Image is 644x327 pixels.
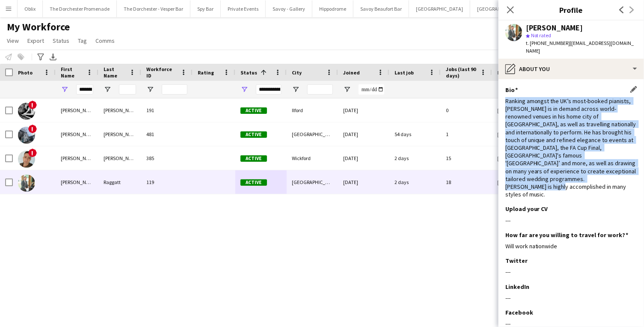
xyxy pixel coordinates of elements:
[162,84,187,95] input: Workforce ID Filter Input
[389,122,441,146] div: 54 days
[61,86,68,93] button: Open Filter Menu
[526,40,570,46] span: t. [PHONE_NUMBER]
[287,170,338,194] div: [GEOGRAPHIC_DATA]
[343,86,351,93] button: Open Filter Menu
[240,107,267,114] span: Active
[104,66,126,79] span: Last Name
[27,37,44,45] span: Export
[146,86,154,93] button: Open Filter Menu
[7,37,19,45] span: View
[287,122,338,146] div: [GEOGRAPHIC_DATA]
[292,69,302,76] span: City
[307,84,333,95] input: City Filter Input
[287,98,338,122] div: Ilford
[56,122,98,146] div: [PERSON_NAME]
[98,98,141,122] div: [PERSON_NAME]
[18,103,35,120] img: Michael Chang
[240,155,267,162] span: Active
[389,146,441,170] div: 2 days
[98,146,141,170] div: [PERSON_NAME]
[76,84,93,95] input: First Name Filter Input
[505,217,637,224] div: ---
[353,0,409,17] button: Savoy Beaufort Bar
[526,24,583,32] div: [PERSON_NAME]
[338,122,389,146] div: [DATE]
[343,69,360,76] span: Joined
[505,283,529,291] h3: LinkedIn
[104,86,111,93] button: Open Filter Menu
[266,0,312,17] button: Savoy - Gallery
[18,127,35,144] img: Michael Davies
[499,4,644,15] h3: Profile
[53,37,69,45] span: Status
[505,257,528,265] h3: Twitter
[198,69,214,76] span: Rating
[505,231,629,239] h3: How far are you willing to travel for work?
[190,0,221,17] button: Spy Bar
[338,146,389,170] div: [DATE]
[18,0,43,17] button: Oblix
[18,69,33,76] span: Photo
[395,69,414,76] span: Last job
[74,35,90,46] a: Tag
[287,146,338,170] div: Wickford
[49,35,73,46] a: Status
[18,175,35,192] img: Michael Raggatt
[526,40,634,54] span: | [EMAIL_ADDRESS][DOMAIN_NAME]
[505,205,548,213] h3: Upload your CV
[441,98,492,122] div: 0
[56,98,98,122] div: [PERSON_NAME]
[61,66,83,79] span: First Name
[28,149,37,157] span: !
[505,242,637,250] div: Will work nationwide
[446,66,477,79] span: Jobs (last 90 days)
[359,84,384,95] input: Joined Filter Input
[338,98,389,122] div: [DATE]
[36,52,46,62] app-action-btn: Advanced filters
[441,146,492,170] div: 15
[78,37,87,45] span: Tag
[240,179,267,186] span: Active
[531,32,552,39] span: Not rated
[98,122,141,146] div: [PERSON_NAME]
[441,170,492,194] div: 18
[141,170,193,194] div: 119
[141,98,193,122] div: 191
[505,97,637,199] div: Ranking amongst the UK’s most-booked pianists, [PERSON_NAME] is in demand across world-renowned v...
[146,66,177,79] span: Workforce ID
[7,21,70,33] span: My Workforce
[499,59,644,79] div: About you
[505,268,637,276] div: ---
[505,294,637,302] div: ---
[56,146,98,170] div: [PERSON_NAME]
[409,0,470,17] button: [GEOGRAPHIC_DATA]
[292,86,300,93] button: Open Filter Menu
[43,0,117,17] button: The Dorchester Promenade
[95,37,115,45] span: Comms
[505,86,518,94] h3: Bio
[18,151,35,168] img: Michael Horner
[338,170,389,194] div: [DATE]
[221,0,266,17] button: Private Events
[28,125,37,133] span: !
[312,0,353,17] button: Hippodrome
[497,86,505,93] button: Open Filter Menu
[497,69,511,76] span: Email
[389,170,441,194] div: 2 days
[240,69,257,76] span: Status
[441,122,492,146] div: 1
[3,35,22,46] a: View
[24,35,47,46] a: Export
[141,146,193,170] div: 385
[470,0,531,17] button: [GEOGRAPHIC_DATA]
[92,35,118,46] a: Comms
[48,52,58,62] app-action-btn: Export XLSX
[28,101,37,109] span: !
[117,0,190,17] button: The Dorchester - Vesper Bar
[505,309,533,316] h3: Facebook
[98,170,141,194] div: Raggatt
[240,131,267,138] span: Active
[119,84,136,95] input: Last Name Filter Input
[56,170,98,194] div: [PERSON_NAME]
[240,86,248,93] button: Open Filter Menu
